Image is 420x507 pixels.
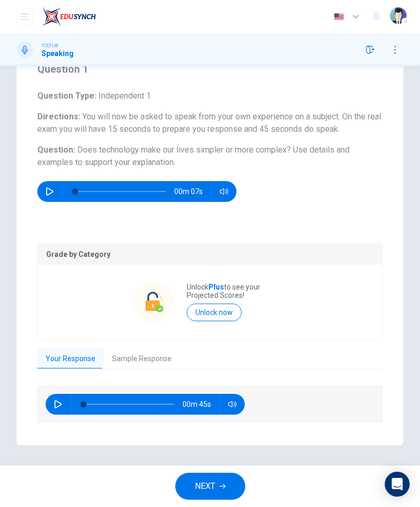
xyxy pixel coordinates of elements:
span: You will now be asked to speak from your own experience on a subject. On the real exam you will h... [37,112,381,134]
button: Sample Response [104,348,180,370]
span: 00m 07s [174,181,211,202]
span: NEXT [195,479,215,494]
h1: Speaking [41,49,74,58]
img: Profile picture [390,7,407,24]
h6: Question Type : [37,90,383,102]
h6: Question : [37,144,383,169]
span: Does technology make our lives simpler or more complex? [77,145,291,155]
button: Your Response [37,348,104,370]
img: en [332,13,345,21]
div: Open Intercom Messenger [385,472,410,497]
span: 00m 45s [183,394,219,415]
button: NEXT [175,473,245,500]
span: TOEFL® [41,42,58,49]
span: Independent 1 [96,91,151,101]
div: basic tabs example [37,348,383,370]
p: Grade by Category [46,250,374,258]
h6: Directions : [37,111,383,135]
h4: Question 1 [37,61,383,77]
button: open mobile menu [17,8,33,25]
button: Unlock now [187,304,242,321]
img: EduSynch logo [41,6,96,27]
strong: Plus [208,283,224,291]
p: Unlock to see your Projected Scores! [187,283,287,299]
